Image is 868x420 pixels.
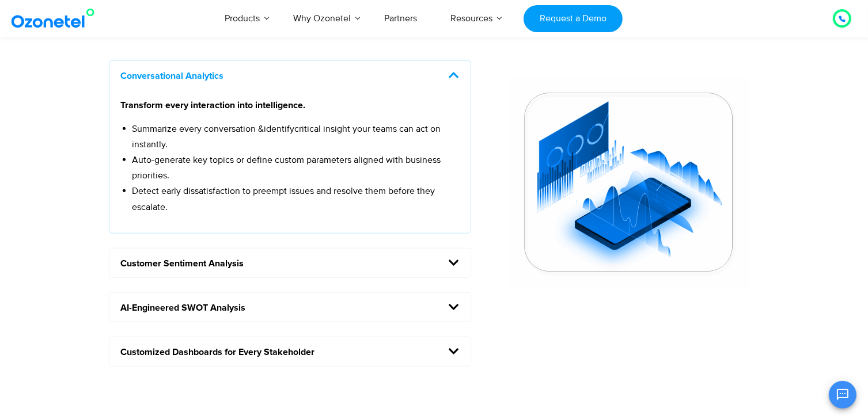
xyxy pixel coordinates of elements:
[264,123,295,135] span: identify
[132,123,441,150] span: critical insight your teams can act on instantly.
[132,154,441,181] span: Auto-generate key topics or define custom parameters aligned with business priorities.
[109,337,471,366] h5: Customized Dashboards for Every Stakeholder
[121,101,306,110] strong: Transform every interaction into intelligence.
[121,259,244,268] a: Customer Sentiment Analysis
[524,5,622,32] a: Request a Demo
[829,381,856,408] button: Open chat
[121,71,224,81] a: Conversational Analytics
[109,61,471,90] h5: Conversational Analytics
[121,348,315,357] a: Customized Dashboards for Every Stakeholder
[109,249,471,277] h5: Customer Sentiment Analysis
[109,90,471,233] div: Conversational Analytics
[132,185,435,212] span: Detect early dissatisfaction to preempt issues and resolve them before they escalate.
[132,123,264,135] span: Summarize every conversation &
[121,303,246,312] a: AI-Engineered SWOT Analysis
[109,293,471,322] h5: AI-Engineered SWOT Analysis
